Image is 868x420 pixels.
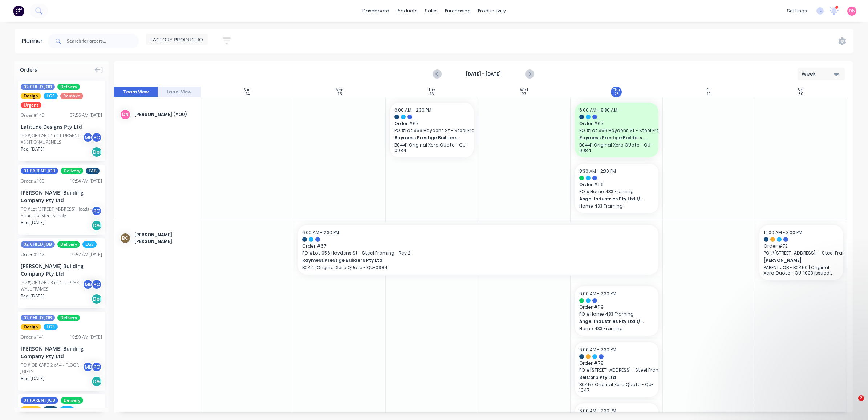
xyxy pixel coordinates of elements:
div: PC [91,132,102,143]
span: Raymess Prestige Builders Pty Ltd [302,257,619,264]
div: [PERSON_NAME] Building Company Pty Ltd [21,189,102,204]
span: Design [21,406,41,413]
div: Fri [706,88,711,92]
div: Sat [798,88,804,92]
div: 29 [706,92,711,96]
div: settings [783,5,811,16]
p: B0457 Original Xero Quote - QU-1047 [579,382,654,393]
div: Week [802,70,835,78]
div: PO #JOB CARD 2 of 4 - FLOOR JOISTS [21,362,85,375]
span: Raymess Prestige Builders Pty Ltd [579,135,647,141]
div: Del [91,147,102,157]
div: BC [120,233,131,244]
button: Week [798,68,845,80]
span: Order # 119 [579,181,654,188]
div: Mon [336,88,344,92]
span: FAB [86,168,100,174]
span: Delivery [61,168,83,174]
div: Order # 141 [21,334,44,340]
span: 02 CHILD JOB [21,241,55,248]
p: B0441 Original Xero QUote - QU-0984 [579,142,654,153]
span: 6:00 AM - 2:30 PM [579,291,616,297]
span: Req. [DATE] [21,375,44,382]
div: [PERSON_NAME] Building Company Pty Ltd [21,262,102,277]
div: purchasing [441,5,474,16]
span: Angel Industries Pty Ltd t/a Teeny Tiny Homes [579,196,647,202]
div: Sun [244,88,251,92]
span: Angel Industries Pty Ltd t/a Teeny Tiny Homes [579,318,647,325]
div: 25 [337,92,342,96]
span: FACTORY PRODUCTION [150,36,207,43]
span: Order # 67 [302,243,654,249]
p: B0441 Original Xero QUote - QU-0984 [302,265,654,270]
div: 26 [429,92,434,96]
div: [PERSON_NAME] [PERSON_NAME] [134,232,195,245]
div: 10:52 AM [DATE] [70,251,102,258]
span: 01 PARENT JOB [21,168,58,174]
div: Del [91,376,102,387]
span: PO # Home 433 Framing [579,188,654,195]
div: PC [91,205,102,216]
span: FAB [44,406,57,413]
span: PO # Lot 956 Haydens St - Steel Framing - Rev 2 [302,250,654,256]
div: ME [82,279,93,290]
p: Home 433 Framing [579,203,654,209]
div: DN [120,109,131,120]
span: Req. [DATE] [21,293,44,299]
iframe: Intercom live chat [843,395,861,413]
span: Order # 78 [579,360,654,367]
span: Urgent [21,102,41,108]
div: PO #JOB CARD 3 of 4 - UPPER WALL FRAMES [21,279,85,292]
div: Latitude Designs Pty Ltd [21,123,102,131]
button: Team View [114,87,158,97]
div: 30 [798,92,803,96]
div: PO #JOB CARD 1 of 1 URGENT - ADDITIONAL PENELS [21,132,85,145]
img: Factory [13,5,24,16]
div: [PERSON_NAME] (You) [134,111,195,118]
span: DN [849,8,855,14]
div: 27 [522,92,526,96]
span: PO # Lot 956 Haydens St - Steel Framing - Rev 2 [579,127,654,134]
span: Req. [DATE] [21,219,44,226]
span: 6:00 AM - 8:30 AM [579,107,617,113]
span: LGS [44,324,58,330]
div: [PERSON_NAME] Building Company Pty Ltd [21,345,102,360]
div: ME [82,361,93,372]
span: LGS [82,241,97,248]
span: PO # [STREET_ADDRESS] - Steel Framing Solutions - rev 3 [579,367,654,373]
div: Order # 145 [21,112,44,119]
span: 6:00 AM - 2:30 PM [394,107,431,113]
span: BelCorp Pty Ltd [579,374,647,381]
button: Label View [158,87,201,97]
span: 8:30 AM - 2:30 PM [579,168,616,174]
span: Design [21,93,41,99]
span: 6:00 AM - 2:30 PM [579,408,616,414]
div: 28 [615,92,618,96]
div: 07:56 AM [DATE] [70,112,102,119]
input: Search for orders... [67,34,139,48]
p: B0441 Original Xero QUote - QU-0984 [394,142,469,153]
span: LGS [60,406,74,413]
span: 2 [858,395,864,401]
div: ME [82,132,93,143]
span: 6:00 AM - 2:30 PM [302,229,339,236]
span: Delivery [57,84,80,90]
span: Delivery [57,315,80,321]
div: 10:50 AM [DATE] [70,334,102,340]
span: Order # 72 [764,243,839,249]
div: sales [421,5,441,16]
span: PO # Lot 956 Haydens St - Steel Framing - Rev 2 [394,127,469,134]
div: Order # 142 [21,251,44,258]
span: Orders [20,66,37,73]
div: PC [91,361,102,372]
a: dashboard [359,5,393,16]
strong: [DATE] - [DATE] [447,71,520,77]
span: Delivery [57,241,80,248]
div: 10:54 AM [DATE] [70,178,102,184]
span: Remake [60,93,83,99]
span: 01 PARENT JOB [21,397,58,404]
span: 6:00 AM - 2:30 PM [579,347,616,353]
span: Delivery [61,397,83,404]
div: Del [91,293,102,304]
span: 12:00 AM - 3:00 PM [764,229,802,236]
